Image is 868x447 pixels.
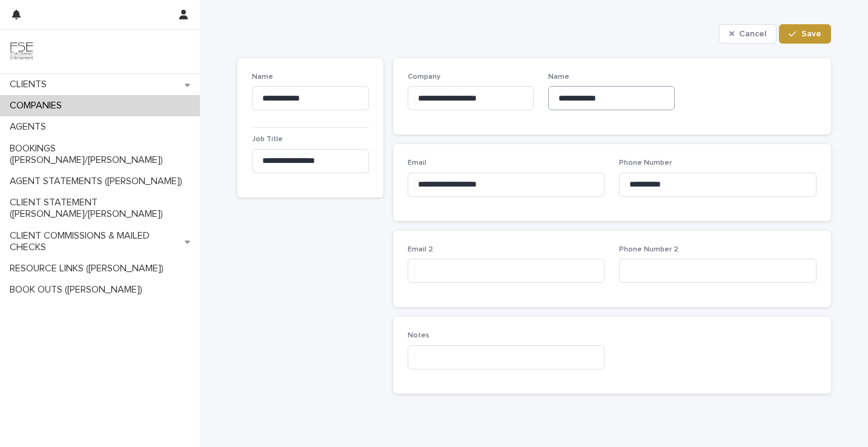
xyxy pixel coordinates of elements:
[5,121,56,133] p: AGENTS
[408,73,440,81] span: Company
[5,263,173,274] p: RESOURCE LINKS ([PERSON_NAME])
[739,30,766,38] span: Cancel
[5,143,200,166] p: BOOKINGS ([PERSON_NAME]/[PERSON_NAME])
[619,246,678,253] span: Phone Number 2
[408,332,429,339] span: Notes
[5,284,152,296] p: BOOK OUTS ([PERSON_NAME])
[719,24,777,44] button: Cancel
[548,73,569,81] span: Name
[5,79,56,90] p: CLIENTS
[408,159,426,167] span: Email
[779,24,830,44] button: Save
[5,100,71,111] p: COMPANIES
[5,176,192,187] p: AGENT STATEMENTS ([PERSON_NAME])
[5,197,200,220] p: CLIENT STATEMENT ([PERSON_NAME]/[PERSON_NAME])
[619,159,672,167] span: Phone Number
[10,39,34,64] img: 9JgRvJ3ETPGCJDhvPVA5
[801,30,821,38] span: Save
[252,136,283,143] span: Job Title
[252,73,273,81] span: Name
[408,246,433,253] span: Email 2
[5,230,185,253] p: CLIENT COMMISSIONS & MAILED CHECKS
